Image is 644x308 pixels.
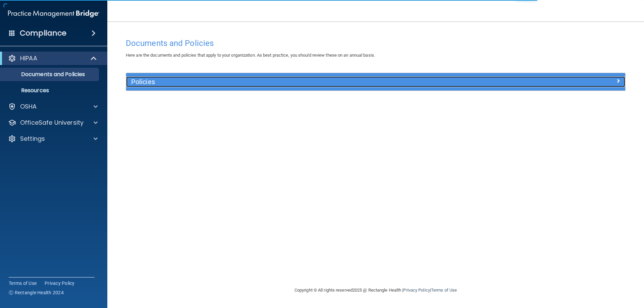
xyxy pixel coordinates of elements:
[8,54,97,62] a: HIPAA
[126,39,626,48] h4: Documents and Policies
[253,280,498,301] div: Copyright © All rights reserved 2025 @ Rectangle Health | |
[20,135,45,143] p: Settings
[9,280,37,287] a: Terms of Use
[20,54,37,62] p: HIPAA
[4,71,96,78] p: Documents and Policies
[20,28,66,38] h4: Compliance
[403,288,430,293] a: Privacy Policy
[8,7,99,20] img: PMB logo
[8,135,98,143] a: Settings
[131,78,495,85] h5: Policies
[8,119,98,127] a: OfficeSafe University
[45,280,75,287] a: Privacy Policy
[126,53,375,58] span: Here are the documents and policies that apply to your organization. As best practice, you should...
[20,119,84,127] p: OfficeSafe University
[4,87,96,94] p: Resources
[131,76,620,87] a: Policies
[9,289,64,296] span: Ⓒ Rectangle Health 2024
[431,288,457,293] a: Terms of Use
[8,103,98,111] a: OSHA
[20,103,37,111] p: OSHA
